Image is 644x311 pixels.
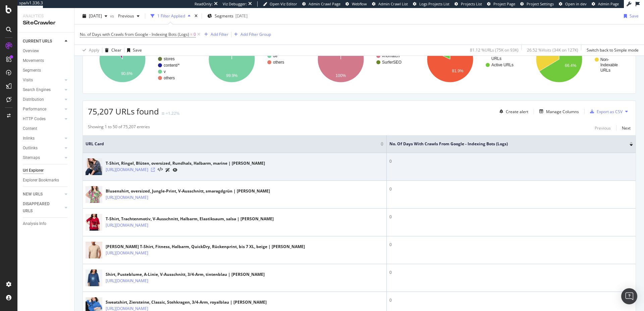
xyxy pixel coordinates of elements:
[270,1,297,6] span: Open Viz Editor
[173,166,177,173] a: URL Inspection
[106,299,267,305] div: Sweatshirt, Ziersteine, Classic, Stehkragen, 3/4-Arm, royalblau | [PERSON_NAME]
[88,124,150,132] div: Showing 1 to 50 of 75,207 entries
[86,141,379,147] span: URL Card
[164,76,175,80] text: others
[194,30,196,39] span: 0
[345,1,367,7] a: Webflow
[584,45,639,56] button: Switch back to Simple mode
[23,125,37,132] div: Content
[470,47,519,53] div: 81.12 % URLs ( 75K on 93K )
[23,77,63,84] a: Visits
[525,30,629,88] svg: A chart.
[106,160,265,166] div: T-Shirt, Ringel, Blüten, oversized, Rundhals, Halbarm, marine | [PERSON_NAME]
[597,109,623,114] div: Export as CSV
[630,13,639,19] div: Save
[23,135,35,142] div: Inlinks
[23,57,69,64] a: Movements
[86,238,102,263] img: main image
[23,48,39,55] div: Overview
[23,154,40,161] div: Sitemaps
[389,297,633,303] div: 0
[595,125,611,131] div: Previous
[106,216,274,222] div: T-Shirt, Trachtenmotiv, V-Ausschnitt, Halbarm, Elastiksaum, salsa | [PERSON_NAME]
[89,13,102,19] span: 2025 Aug. 17th
[80,31,189,37] span: No. of Days with Crawls from Google - Indexing Bots (Logs)
[23,167,69,174] a: Url Explorer
[205,11,250,21] button: Segments[DATE]
[23,57,44,64] div: Movements
[336,73,346,78] text: 100%
[621,288,637,304] div: Open Intercom Messenger
[352,1,367,6] span: Webflow
[88,106,159,117] span: 75,207 URLs found
[106,244,305,250] div: [PERSON_NAME] T-Shirt, Fitness, Halbarm, QuickDry, Rückenprint, bis 7 XL, beige | [PERSON_NAME]
[378,1,408,6] span: Admin Crawl List
[23,145,63,152] a: Outlinks
[23,201,63,215] a: DISAPPEARED URLS
[23,96,44,103] div: Distribution
[151,168,155,172] a: Visit Online Page
[110,13,115,19] span: vs
[600,63,618,67] text: Indexable
[491,63,514,67] text: Active URLs
[223,1,247,7] div: Viz Debugger:
[273,54,278,58] text: de
[389,141,620,147] span: No. of Days with Crawls from Google - Indexing Bots (Logs)
[23,86,63,93] a: Search Engines
[23,67,69,74] a: Segments
[86,182,102,207] img: main image
[587,47,639,53] div: Switch back to Simple mode
[23,96,63,103] a: Distribution
[527,47,578,53] div: 26.52 % Visits ( 34K on 127K )
[382,54,400,58] text: #nomatch
[106,271,265,278] div: Shirt, Pusteblume, A-Linie, V-Ausschnitt, 3/4-Arm, tintenblau | [PERSON_NAME]
[487,1,515,7] a: Project Page
[23,154,63,161] a: Sitemaps
[309,1,340,6] span: Admin Crawl Page
[166,110,179,116] div: +1.22%
[86,265,102,291] img: main image
[23,201,57,215] div: DISAPPEARED URLS
[211,31,228,37] div: Add Filter
[452,69,463,73] text: 81.9%
[273,60,284,65] text: others
[600,57,609,62] text: Non-
[23,106,63,113] a: Performance
[235,13,248,19] div: [DATE]
[622,124,631,132] button: Next
[23,86,51,93] div: Search Engines
[306,30,411,88] svg: A chart.
[106,194,148,201] a: [URL][DOMAIN_NAME]
[520,1,554,7] a: Project Settings
[106,222,148,229] a: [URL][DOMAIN_NAME]
[202,30,228,38] button: Add Filter
[164,69,166,74] text: v
[115,13,134,19] span: Previous
[80,11,110,21] button: [DATE]
[389,214,633,220] div: 0
[592,1,619,7] a: Admin Page
[598,1,619,6] span: Admin Page
[537,107,579,115] button: Manage Columns
[162,112,164,114] img: Equal
[419,1,449,6] span: Logs Projects List
[197,30,302,88] svg: A chart.
[121,71,132,76] text: 90.6%
[23,125,69,132] a: Content
[106,278,148,284] a: [URL][DOMAIN_NAME]
[382,60,401,65] text: SurferSEO
[195,1,213,7] div: ReadOnly:
[106,166,148,173] a: [URL][DOMAIN_NAME]
[263,1,297,7] a: Open Viz Editor
[231,30,271,38] button: Add Filter Group
[240,31,271,37] div: Add Filter Group
[106,250,148,256] a: [URL][DOMAIN_NAME]
[23,106,46,113] div: Performance
[389,242,633,248] div: 0
[491,56,501,61] text: URLs
[389,158,633,164] div: 0
[621,11,639,21] button: Save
